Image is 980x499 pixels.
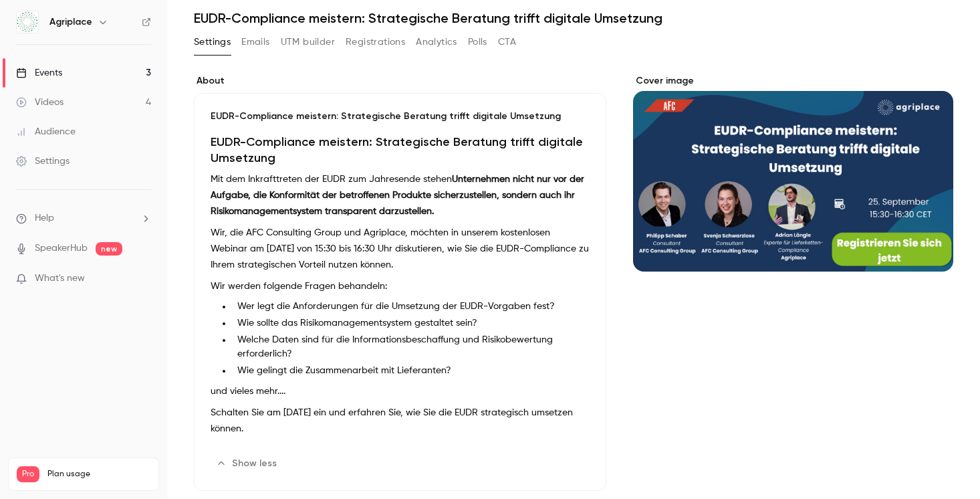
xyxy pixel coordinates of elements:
[468,31,487,53] button: Polls
[194,31,231,53] button: Settings
[232,316,590,330] li: Wie sollte das Risikomanagementsystem gestaltet sein?
[241,31,269,53] button: Emails
[35,211,54,225] span: Help
[47,469,150,480] span: Plan usage
[16,66,62,80] div: Events
[211,383,590,399] p: und vieles mehr....
[16,96,64,109] div: Videos
[211,134,590,166] h1: EUDR-Compliance meistern: Strategische Beratung trifft digitale Umsetzung
[211,453,285,474] button: Show less
[17,466,39,482] span: Pro
[16,155,70,168] div: Settings
[17,11,38,33] img: Agriplace
[633,74,954,272] section: Cover image
[194,74,606,88] label: About
[211,225,590,273] p: Wir, die AFC Consulting Group und Agriplace, möchten in unserem kostenlosen Webinar am [DATE] von...
[232,364,590,378] li: Wie gelingt die Zusammenarbeit mit Lieferanten?
[633,74,954,88] label: Cover image
[211,278,590,294] p: Wir werden folgende Fragen behandeln:
[16,125,76,138] div: Audience
[96,242,122,256] span: new
[281,31,335,53] button: UTM builder
[498,31,516,53] button: CTA
[35,241,88,256] a: SpeakerHub
[16,211,151,225] li: help-dropdown-opener
[49,15,92,29] h6: Agriplace
[416,31,457,53] button: Analytics
[232,300,590,314] li: Wer legt die Anforderungen für die Umsetzung der EUDR-Vorgaben fest?
[211,171,590,219] p: Mit dem Inkrafttreten der EUDR zum Jahresende stehen
[346,31,405,53] button: Registrations
[232,333,590,361] li: Welche Daten sind für die Informationsbeschaffung und Risikobewertung erforderlich?
[211,405,590,437] p: Schalten Sie am [DATE] ein und erfahren Sie, wie Sie die EUDR strategisch umsetzen können.
[35,272,85,286] span: What's new
[211,175,584,216] strong: Unternehmen nicht nur vor der Aufgabe, die Konformität der betroffenen Produkte sicherzustellen, ...
[211,110,590,123] p: EUDR-Compliance meistern: Strategische Beratung trifft digitale Umsetzung
[194,10,953,26] h1: EUDR-Compliance meistern: Strategische Beratung trifft digitale Umsetzung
